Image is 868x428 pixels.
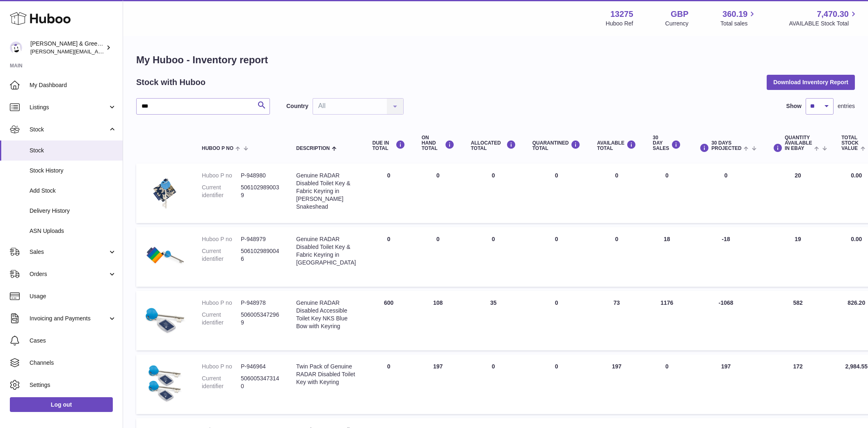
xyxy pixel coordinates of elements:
[711,140,741,151] span: 30 DAYS PROJECTED
[653,135,681,152] div: 30 DAY SALES
[364,227,413,287] td: 0
[30,359,116,367] span: Channels
[136,77,206,88] h2: Stock with Huboo
[144,299,185,340] img: product image
[30,292,116,300] span: Usage
[589,354,644,414] td: 197
[30,167,116,175] span: Stock History
[463,354,524,414] td: 0
[364,163,413,223] td: 0
[241,172,280,179] dd: P-948980
[30,248,108,256] span: Sales
[644,291,689,350] td: 1176
[241,311,280,327] dd: 5060053472969
[413,227,463,287] td: 0
[817,9,849,20] span: 7,470.30
[202,311,241,327] dt: Current identifier
[30,337,116,345] span: Cases
[767,75,855,90] button: Download Inventory Report
[763,227,833,287] td: 19
[241,363,280,370] dd: P-946964
[202,247,241,263] dt: Current identifier
[463,227,524,287] td: 0
[30,126,108,133] span: Stock
[471,140,516,151] div: ALLOCATED Total
[413,163,463,223] td: 0
[689,291,763,350] td: -1068
[30,147,116,154] span: Stock
[10,397,113,412] a: Log out
[789,20,858,28] span: AVAILABLE Stock Total
[463,291,524,350] td: 35
[241,235,280,243] dd: P-948979
[644,227,689,287] td: 18
[30,227,116,235] span: ASN Uploads
[241,375,280,390] dd: 5060053473140
[10,41,22,54] img: ellen@bluebadgecompany.co.uk
[30,187,116,195] span: Add Stock
[296,235,356,267] div: Genuine RADAR Disabled Toilet Key & Fabric Keyring in [GEOGRAPHIC_DATA]
[136,53,855,67] h1: My Huboo - Inventory report
[720,9,757,28] a: 360.19 Total sales
[202,363,241,370] dt: Huboo P no
[241,184,280,199] dd: 5061029890039
[30,270,108,278] span: Orders
[241,247,280,263] dd: 5061029890046
[589,163,644,223] td: 0
[202,235,241,243] dt: Huboo P no
[851,172,862,179] span: 0.00
[763,354,833,414] td: 172
[144,172,185,213] img: product image
[202,299,241,307] dt: Huboo P no
[838,102,855,110] span: entries
[202,184,241,199] dt: Current identifier
[597,140,636,151] div: AVAILABLE Total
[30,104,108,111] span: Listings
[30,48,164,55] span: [PERSON_NAME][EMAIL_ADDRESS][DOMAIN_NAME]
[555,172,558,179] span: 0
[610,9,633,20] strong: 13275
[144,363,185,404] img: product image
[532,140,581,151] div: QUARANTINED Total
[555,236,558,242] span: 0
[422,135,455,152] div: ON HAND Total
[644,163,689,223] td: 0
[722,9,747,20] span: 360.19
[296,363,356,386] div: Twin Pack of Genuine RADAR Disabled Toilet Key with Keyring
[589,291,644,350] td: 73
[296,172,356,210] div: Genuine RADAR Disabled Toilet Key & Fabric Keyring in [PERSON_NAME] Snakeshead
[202,146,233,151] span: Huboo P no
[364,354,413,414] td: 0
[296,146,330,151] span: Description
[30,207,116,215] span: Delivery History
[847,299,865,306] span: 826.20
[241,299,280,307] dd: P-948978
[372,140,405,151] div: DUE IN TOTAL
[202,172,241,179] dt: Huboo P no
[789,9,858,28] a: 7,470.30 AVAILABLE Stock Total
[785,135,812,152] span: Quantity Available in eBay
[689,163,763,223] td: 0
[555,363,558,370] span: 0
[644,354,689,414] td: 0
[720,20,757,28] span: Total sales
[413,354,463,414] td: 197
[763,291,833,350] td: 582
[555,299,558,306] span: 0
[689,227,763,287] td: -18
[845,363,868,370] span: 2,984.55
[689,354,763,414] td: 197
[665,20,689,28] div: Currency
[30,315,108,322] span: Invoicing and Payments
[606,20,633,28] div: Huboo Ref
[763,163,833,223] td: 20
[589,227,644,287] td: 0
[30,40,104,55] div: [PERSON_NAME] & Green Ltd
[30,81,116,89] span: My Dashboard
[296,299,356,330] div: Genuine RADAR Disabled Accessible Toilet Key NKS Blue Bow with Keyring
[202,375,241,390] dt: Current identifier
[364,291,413,350] td: 600
[30,381,116,389] span: Settings
[286,102,308,110] label: Country
[841,135,859,152] span: Total stock value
